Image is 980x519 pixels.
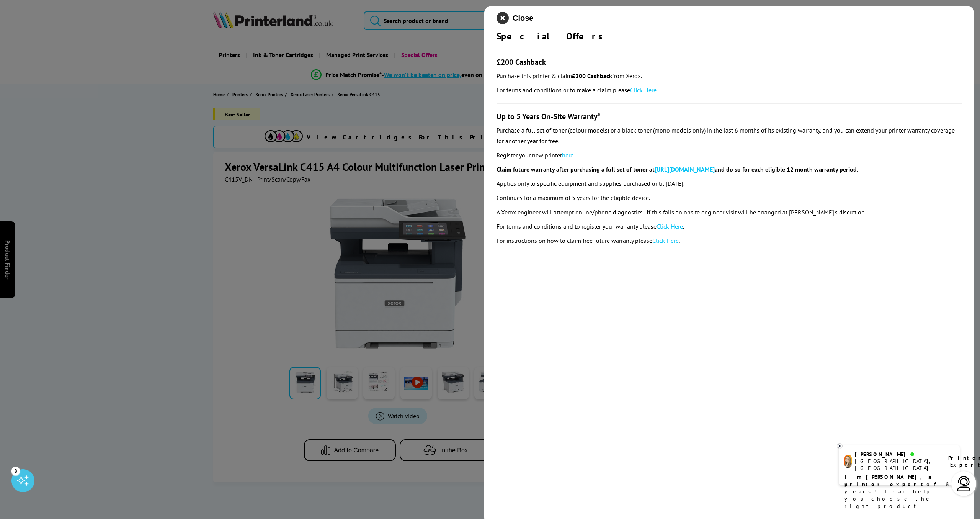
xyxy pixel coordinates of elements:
[497,165,858,173] strong: Claim future warranty after purchasing a full set of toner at and do so for each eligible 12 mont...
[11,467,20,475] div: 3
[844,473,954,510] p: of 8 years! I can help you choose the right product
[497,85,962,95] p: For terms and conditions or to make a claim please .
[513,14,533,23] span: Close
[855,458,939,472] div: [GEOGRAPHIC_DATA], [GEOGRAPHIC_DATA]
[497,71,962,81] p: Purchase this printer & claim from Xerox.
[562,151,573,159] a: here
[497,111,962,121] h3: Up to 5 Years On-Site Warranty*
[630,86,657,94] a: Click Here
[657,223,683,230] a: Click Here
[497,57,962,67] h3: £200 Cashback
[497,150,962,160] p: Register your new printer .
[497,236,962,246] p: For instructions on how to claim free future warranty please .
[497,193,962,203] p: Continues for a maximum of 5 years for the eligible device.
[497,221,962,232] p: For terms and conditions and to register your warranty please .
[956,476,972,491] img: user-headset-light.svg
[855,451,939,458] div: [PERSON_NAME]
[655,165,715,173] a: [URL][DOMAIN_NAME]
[497,125,962,146] p: Purchase a full set of toner (colour models) or a black toner (mono models only) in the last 6 mo...
[652,237,679,244] a: Click Here
[844,455,852,468] img: amy-livechat.png
[497,12,533,24] button: close modal
[497,178,962,189] p: Applies only to specific equipment and supplies purchased until [DATE].
[497,207,962,218] p: A Xerox engineer will attempt online/phone diagnostics . If this fails an onsite engineer visit w...
[497,30,962,42] div: Special Offers
[572,72,612,80] strong: £200 Cashback
[844,473,934,488] b: I'm [PERSON_NAME], a printer expert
